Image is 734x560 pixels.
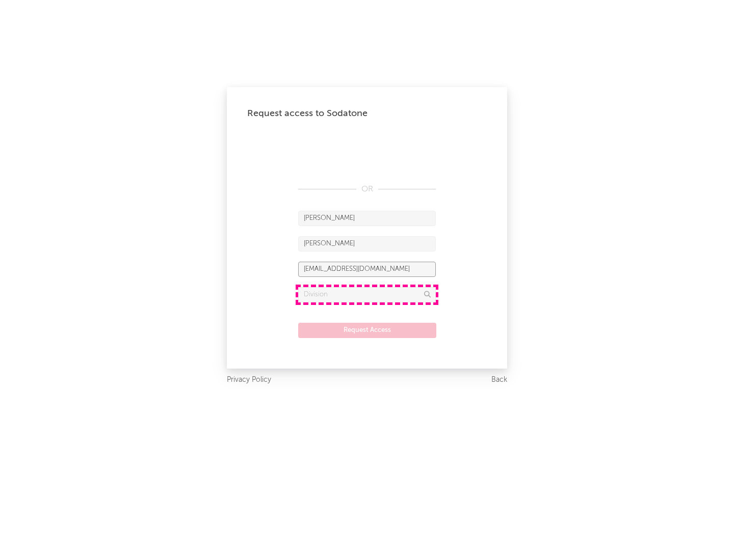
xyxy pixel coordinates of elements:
[491,374,507,386] a: Back
[298,236,436,251] input: Last Name
[298,287,436,302] input: Division
[298,262,436,277] input: Email
[298,323,436,338] button: Request Access
[247,107,487,120] div: Request access to Sodatone
[298,183,436,195] div: OR
[227,374,271,386] a: Privacy Policy
[298,211,436,226] input: First Name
